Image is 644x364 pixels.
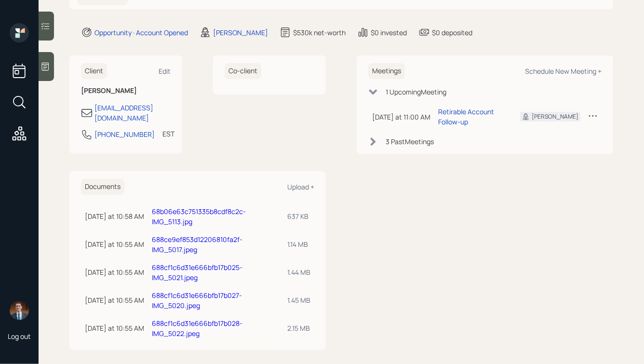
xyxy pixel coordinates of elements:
div: [DATE] at 11:00 AM [372,112,430,122]
div: Log out [8,332,31,341]
div: EST [162,129,174,139]
div: $530k net-worth [293,27,346,38]
div: $0 deposited [432,27,472,38]
div: 1.45 MB [287,295,310,305]
div: [DATE] at 10:55 AM [85,239,144,249]
div: 2.15 MB [287,323,310,333]
div: [PHONE_NUMBER] [94,129,155,139]
div: [PERSON_NAME] [213,27,268,38]
div: [DATE] at 10:55 AM [85,295,144,305]
a: 688cf1c6d31e666bfb17b028-IMG_5022.jpeg [152,319,242,338]
div: 637 KB [287,211,310,221]
div: [EMAIL_ADDRESS][DOMAIN_NAME] [94,103,171,123]
a: 688ce9ef853d12206810fa2f-IMG_5017.jpeg [152,235,242,254]
a: 688cf1c6d31e666bfb17b025-IMG_5021.jpeg [152,263,242,282]
a: 68b06e63c751335b8cdf8c2c-IMG_5113.jpg [152,207,246,226]
div: [DATE] at 10:58 AM [85,211,144,221]
div: $0 invested [371,27,407,38]
div: [DATE] at 10:55 AM [85,323,144,333]
div: Schedule New Meeting + [525,67,602,76]
h6: [PERSON_NAME] [81,87,171,95]
div: 3 Past Meeting s [386,136,434,147]
h6: Client [81,63,107,79]
div: 1 Upcoming Meeting [386,87,446,97]
div: 1.14 MB [287,239,310,249]
h6: Meetings [368,63,405,79]
img: hunter_neumayer.jpg [10,301,29,320]
h6: Co-client [225,63,261,79]
div: Opportunity · Account Opened [94,27,188,38]
h6: Documents [81,179,124,195]
div: [DATE] at 10:55 AM [85,267,144,277]
div: Retirable Account Follow-up [438,107,505,127]
div: 1.44 MB [287,267,310,277]
div: [PERSON_NAME] [532,112,578,121]
div: Edit [159,67,171,76]
a: 688cf1c6d31e666bfb17b027-IMG_5020.jpeg [152,291,242,310]
div: Upload + [287,182,314,191]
